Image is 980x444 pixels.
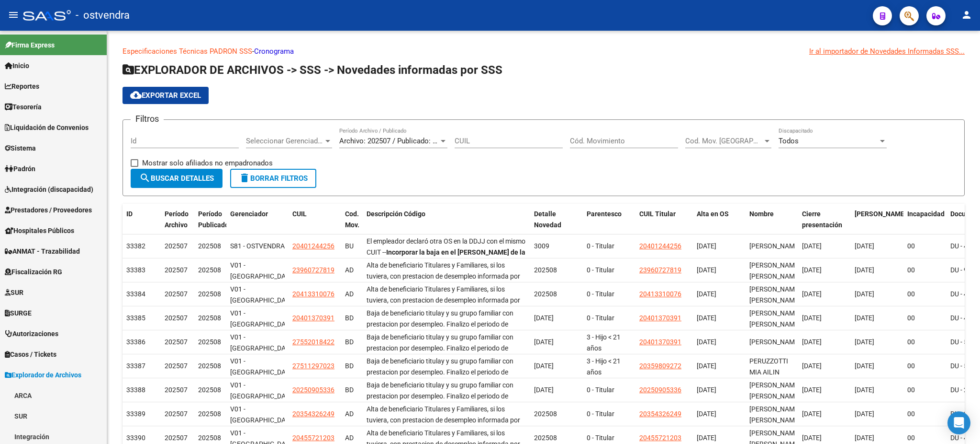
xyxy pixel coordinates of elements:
[587,242,614,250] span: 0 - Titular
[5,328,58,339] span: Autorizaciones
[534,386,554,394] span: [DATE]
[345,338,354,346] span: BD
[639,242,681,250] span: 20401244256
[367,248,525,278] strong: Incorporar la baja en el [PERSON_NAME] de la obra social. Verificar si el empleador declaro [DOMA...
[697,314,716,322] span: [DATE]
[802,210,842,229] span: Cierre presentación
[855,386,874,394] span: [DATE]
[5,143,36,153] span: Sistema
[583,204,635,246] datatable-header-cell: Parentesco
[749,338,801,346] span: [PERSON_NAME]
[363,204,530,246] datatable-header-cell: Descripción Código
[345,410,354,418] span: AD
[961,9,972,21] mat-icon: person
[292,290,334,298] span: 20413310076
[5,370,81,380] span: Explorador de Archivos
[5,122,89,133] span: Liquidación de Convenios
[639,410,681,418] span: 20354326249
[230,309,295,328] span: V01 - [GEOGRAPHIC_DATA]
[855,338,874,346] span: [DATE]
[122,87,209,104] button: Exportar EXCEL
[198,386,221,394] span: 202508
[5,184,93,195] span: Integración (discapacidad)
[639,266,681,274] span: 23960727819
[587,266,614,274] span: 0 - Titular
[126,386,145,394] span: 33388
[367,261,520,313] span: Alta de beneficiario Titulares y Familiares, si los tuviera, con prestacion de desempleo informad...
[855,410,874,418] span: [DATE]
[292,242,334,250] span: 20401244256
[5,308,32,318] span: SURGE
[534,410,557,418] span: 202508
[126,338,145,346] span: 33386
[198,410,221,418] span: 202508
[198,338,221,346] span: 202508
[697,290,716,298] span: [DATE]
[802,290,822,298] span: [DATE]
[367,357,523,409] span: Baja de beneficiario titulay y su grupo familiar con prestacion por desempleo. Finalizo el period...
[697,266,716,274] span: [DATE]
[131,112,164,126] h3: Filtros
[693,204,746,246] datatable-header-cell: Alta en OS
[139,174,214,183] span: Buscar Detalles
[639,314,681,322] span: 20401370391
[685,137,763,145] span: Cod. Mov. [GEOGRAPHIC_DATA]
[345,314,354,322] span: BD
[809,46,965,57] div: Ir al importador de Novedades Informadas SSS...
[947,411,970,434] div: Open Intercom Messenger
[697,210,729,218] span: Alta en OS
[289,204,341,246] datatable-header-cell: CUIL
[855,314,874,322] span: [DATE]
[802,434,822,442] span: [DATE]
[534,242,549,250] span: 3009
[907,210,945,218] span: Incapacidad
[292,410,334,418] span: 20354326249
[292,434,334,442] span: 20455721203
[198,266,221,274] span: 202508
[530,204,583,246] datatable-header-cell: Detalle Novedad
[126,410,145,418] span: 33389
[903,204,947,246] datatable-header-cell: Incapacidad
[345,434,354,442] span: AD
[749,285,801,304] span: [PERSON_NAME] [PERSON_NAME]
[534,210,561,229] span: Detalle Novedad
[5,102,42,112] span: Tesorería
[292,210,307,218] span: CUIL
[907,313,943,324] div: 00
[907,289,943,300] div: 00
[907,361,943,372] div: 00
[165,386,188,394] span: 202507
[635,204,693,246] datatable-header-cell: CUIL Titular
[855,290,874,298] span: [DATE]
[746,204,798,246] datatable-header-cell: Nombre
[126,210,133,218] span: ID
[697,242,716,250] span: [DATE]
[130,89,142,101] mat-icon: cloud_download
[230,381,295,400] span: V01 - [GEOGRAPHIC_DATA]
[345,362,354,370] span: BD
[230,261,295,280] span: V01 - [GEOGRAPHIC_DATA]
[907,241,943,252] div: 00
[165,314,188,322] span: 202507
[230,405,295,424] span: V01 - [GEOGRAPHIC_DATA]
[198,362,221,370] span: 202508
[292,362,334,370] span: 27511297023
[226,204,289,246] datatable-header-cell: Gerenciador
[5,349,56,360] span: Casos / Tickets
[802,338,822,346] span: [DATE]
[165,266,188,274] span: 202507
[907,409,943,420] div: 00
[749,309,801,328] span: [PERSON_NAME] [PERSON_NAME]
[779,137,799,145] span: Todos
[639,362,681,370] span: 20359809272
[907,432,943,444] div: 00
[5,164,35,174] span: Padrón
[198,242,221,250] span: 202508
[194,204,226,246] datatable-header-cell: Período Publicado
[5,40,55,50] span: Firma Express
[587,210,622,218] span: Parentesco
[339,137,456,145] span: Archivo: 202507 / Publicado: 202508
[851,204,903,246] datatable-header-cell: Fecha Nac.
[639,386,681,394] span: 20250905336
[534,338,554,346] span: [DATE]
